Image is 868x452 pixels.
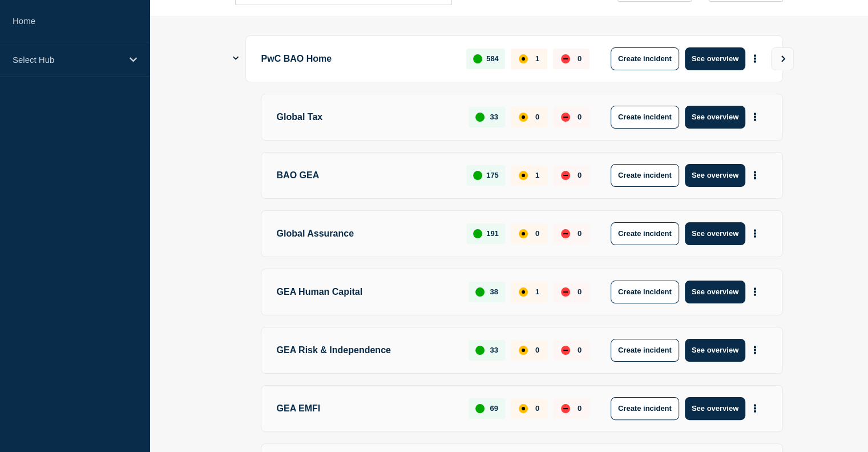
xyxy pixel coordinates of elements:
button: Show Connected Hubs [233,54,239,63]
p: 69 [490,404,498,413]
p: 0 [578,346,582,354]
button: See overview [685,222,745,245]
div: up [475,404,485,413]
div: down [561,113,570,122]
button: View [771,47,794,70]
button: See overview [685,106,745,129]
p: 0 [535,404,539,413]
div: down [561,171,570,180]
button: More actions [748,106,762,127]
p: GEA Human Capital [277,281,456,303]
button: More actions [748,165,762,186]
div: up [475,113,485,122]
div: up [473,229,482,238]
p: 1 [535,171,539,179]
div: down [561,287,570,297]
p: 0 [578,171,582,179]
div: up [473,54,482,63]
button: Create incident [611,106,679,129]
button: Create incident [611,397,679,420]
button: Create incident [611,281,679,303]
div: up [475,287,485,297]
p: GEA Risk & Independence [277,339,456,362]
button: See overview [685,47,745,70]
button: See overview [685,281,745,303]
div: down [561,404,570,413]
button: More actions [748,281,762,302]
button: More actions [748,223,762,244]
p: 33 [490,113,498,121]
button: Create incident [611,164,679,187]
button: More actions [748,339,762,361]
button: More actions [748,398,762,419]
p: 0 [578,287,582,296]
div: affected [519,404,528,413]
button: Create incident [611,47,679,70]
div: up [473,171,482,180]
p: BAO GEA [277,164,454,187]
p: Select Hub [13,55,122,65]
p: 0 [535,229,539,238]
p: PwC BAO Home [261,47,454,70]
p: 0 [535,346,539,354]
p: 0 [578,404,582,413]
div: down [561,54,570,63]
div: down [561,346,570,355]
button: Create incident [611,339,679,362]
div: affected [519,287,528,297]
p: 38 [490,287,498,296]
p: GEA EMFI [277,397,456,420]
p: Global Tax [277,106,456,129]
p: 0 [578,229,582,238]
div: affected [519,229,528,238]
p: 191 [486,229,499,238]
div: affected [519,171,528,180]
button: More actions [748,48,762,69]
p: 33 [490,346,498,354]
div: affected [519,113,528,122]
p: 175 [486,171,499,179]
p: 1 [535,54,539,63]
div: affected [519,346,528,355]
div: up [475,346,485,355]
p: 0 [535,113,539,121]
button: Create incident [611,222,679,245]
p: 0 [578,113,582,121]
div: down [561,229,570,238]
button: See overview [685,397,745,420]
p: 0 [578,54,582,63]
p: Global Assurance [277,222,454,245]
p: 1 [535,287,539,296]
p: 584 [486,54,499,63]
div: affected [519,54,528,63]
button: See overview [685,164,745,187]
button: See overview [685,339,745,362]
